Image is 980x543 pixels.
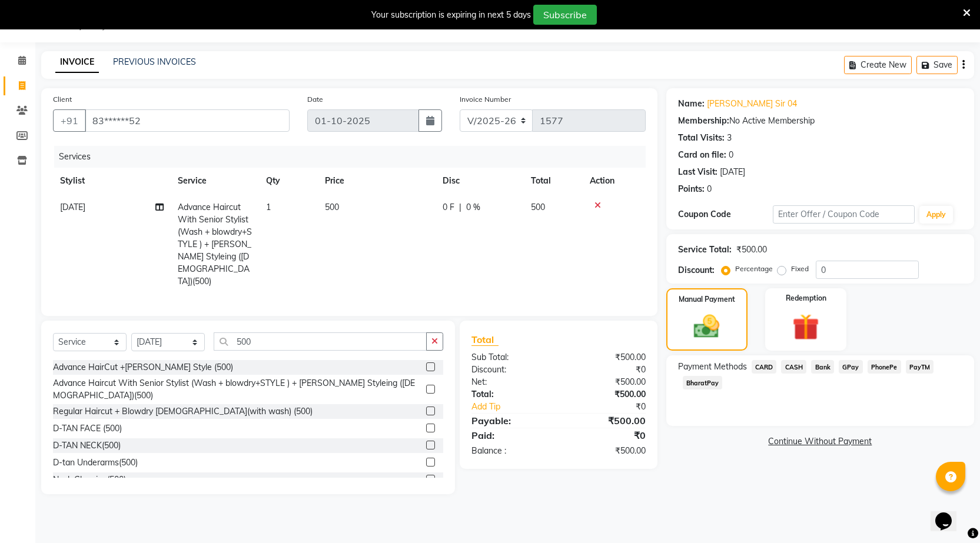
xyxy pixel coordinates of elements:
a: Add Tip [463,401,574,413]
div: Neck Cleaning(500) [53,474,126,486]
div: Total Visits: [678,132,725,144]
button: +91 [53,109,86,132]
span: Bank [811,360,834,374]
span: Advance Haircut With Senior Stylist (Wash + blowdry+STYLE ) + [PERSON_NAME] Styleing ([DEMOGRAPHI... [178,202,252,287]
label: Percentage [735,264,773,274]
div: Coupon Code [678,208,773,221]
iframe: chat widget [931,496,968,531]
a: PREVIOUS INVOICES [113,56,196,67]
div: ₹0 [559,428,655,442]
div: 0 [729,149,733,161]
div: Net: [463,376,559,388]
span: 1 [266,202,271,212]
div: Service Total: [678,244,732,256]
th: Service [171,168,259,194]
span: | [459,201,461,214]
label: Client [53,94,72,105]
span: CASH [781,360,806,374]
span: 500 [325,202,339,212]
span: Total [471,334,499,346]
img: _gift.svg [784,311,828,344]
th: Total [524,168,583,194]
a: [PERSON_NAME] Sir 04 [707,98,797,110]
input: Search by Name/Mobile/Email/Code [85,109,290,132]
input: Search or Scan [214,332,427,351]
div: Points: [678,183,705,195]
span: BharatPay [683,376,723,389]
button: Create New [844,56,912,74]
div: D-TAN FACE (500) [53,422,122,435]
span: PayTM [906,360,934,374]
label: Fixed [791,264,809,274]
div: Card on file: [678,149,726,161]
div: ₹500.00 [559,445,655,457]
div: Discount: [463,364,559,376]
div: Total: [463,388,559,401]
label: Date [307,94,323,105]
div: Payable: [463,414,559,428]
span: CARD [752,360,777,374]
div: ₹500.00 [559,388,655,401]
th: Price [318,168,436,194]
th: Qty [259,168,318,194]
label: Invoice Number [460,94,511,105]
div: No Active Membership [678,115,962,127]
div: Your subscription is expiring in next 5 days [371,9,531,21]
span: PhonePe [868,360,901,374]
div: D-tan Underarms(500) [53,457,138,469]
div: Sub Total: [463,351,559,364]
label: Redemption [786,293,826,304]
span: 0 F [443,201,454,214]
div: Balance : [463,445,559,457]
div: 0 [707,183,712,195]
span: 0 % [466,201,480,214]
span: 500 [531,202,545,212]
div: Advance Haircut With Senior Stylist (Wash + blowdry+STYLE ) + [PERSON_NAME] Styleing ([DEMOGRAPHI... [53,377,421,402]
div: ₹0 [559,364,655,376]
th: Disc [436,168,524,194]
div: Regular Haircut + Blowdry [DEMOGRAPHIC_DATA](with wash) (500) [53,405,313,418]
span: [DATE] [60,202,85,212]
span: GPay [839,360,863,374]
div: 3 [727,132,732,144]
th: Stylist [53,168,171,194]
th: Action [583,168,646,194]
div: Services [54,146,655,168]
span: Payment Methods [678,361,747,373]
a: Continue Without Payment [669,435,972,448]
div: Paid: [463,428,559,442]
div: Membership: [678,115,729,127]
div: Name: [678,98,705,110]
div: Advance HairCut +[PERSON_NAME] Style (500) [53,361,233,374]
div: ₹500.00 [559,376,655,388]
div: ₹500.00 [559,414,655,428]
div: ₹500.00 [736,244,767,256]
label: Manual Payment [679,294,735,305]
img: _cash.svg [686,312,727,341]
button: Subscribe [533,5,597,25]
div: Discount: [678,264,715,277]
input: Enter Offer / Coupon Code [773,205,915,224]
button: Apply [919,206,953,224]
a: INVOICE [55,52,99,73]
button: Save [916,56,958,74]
div: ₹0 [574,401,655,413]
div: ₹500.00 [559,351,655,364]
div: [DATE] [720,166,745,178]
div: Last Visit: [678,166,717,178]
div: D-TAN NECK(500) [53,439,121,452]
